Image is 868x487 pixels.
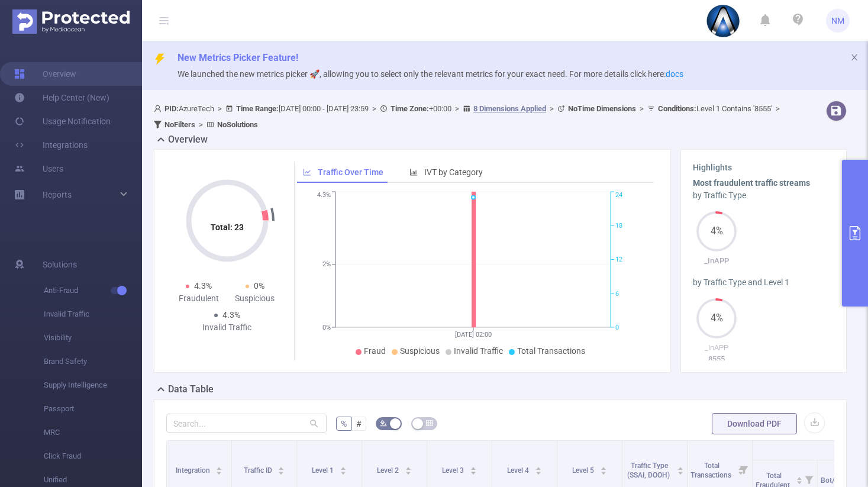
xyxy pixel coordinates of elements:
[821,476,853,485] span: Bot/Virus
[454,346,503,356] span: Invalid Traffic
[568,104,636,113] b: No Time Dimensions
[405,470,411,473] i: icon: caret-down
[154,104,783,129] span: AzureTech [DATE] 00:00 - [DATE] 23:59 +00:00
[535,465,541,469] i: icon: caret-up
[44,279,142,302] span: Anti-Fraud
[377,466,401,475] span: Level 2
[154,105,164,112] i: icon: user
[693,178,810,188] b: Most fraudulent traffic streams
[693,189,834,202] div: by Traffic Type
[168,133,208,147] h2: Overview
[677,465,684,472] div: Sort
[341,419,347,428] span: %
[850,51,859,64] button: icon: close
[546,104,557,113] span: >
[14,109,111,133] a: Usage Notification
[696,314,737,323] span: 4%
[164,120,195,129] b: No Filters
[14,62,76,86] a: Overview
[693,162,834,174] h3: Highlights
[615,256,622,264] tspan: 12
[166,414,327,433] input: Search...
[507,466,531,475] span: Level 4
[14,133,88,157] a: Integrations
[178,69,683,79] span: We launched the new metrics picker 🚀, allowing you to select only the relevant metrics for your e...
[322,261,331,269] tspan: 2%
[178,52,298,63] span: New Metrics Picker Feature!
[216,465,222,469] i: icon: caret-up
[216,470,222,473] i: icon: caret-down
[696,227,737,236] span: 4%
[693,353,740,365] p: 8555
[340,470,346,473] i: icon: caret-down
[400,346,440,356] span: Suspicious
[693,276,834,289] div: by Traffic Type and Level 1
[693,255,740,267] p: _InAPP
[796,475,802,479] i: icon: caret-up
[831,9,844,33] span: NM
[455,331,492,338] tspan: [DATE] 02:00
[772,104,783,113] span: >
[317,192,331,199] tspan: 4.3%
[318,167,383,177] span: Traffic Over Time
[322,324,331,331] tspan: 0%
[424,167,483,177] span: IVT by Category
[44,444,142,468] span: Click Fraud
[278,465,285,469] i: icon: caret-up
[850,53,859,62] i: icon: close
[44,302,142,326] span: Invalid Traffic
[473,104,546,113] u: 8 Dimensions Applied
[405,465,412,472] div: Sort
[636,104,647,113] span: >
[227,292,283,305] div: Suspicious
[615,290,619,298] tspan: 6
[44,421,142,444] span: MRC
[600,470,606,473] i: icon: caret-down
[171,292,227,305] div: Fraudulent
[470,470,476,473] i: icon: caret-down
[426,420,433,427] i: icon: table
[451,104,463,113] span: >
[615,222,622,230] tspan: 18
[535,465,542,472] div: Sort
[666,69,683,79] a: docs
[215,465,222,472] div: Sort
[44,373,142,397] span: Supply Intelligence
[535,470,541,473] i: icon: caret-down
[364,346,386,356] span: Fraud
[303,168,311,176] i: icon: line-chart
[442,466,466,475] span: Level 3
[517,346,585,356] span: Total Transactions
[43,190,72,199] span: Reports
[409,168,418,176] i: icon: bar-chart
[677,470,684,473] i: icon: caret-down
[277,465,285,472] div: Sort
[712,413,797,434] button: Download PDF
[615,192,622,199] tspan: 24
[690,462,733,479] span: Total Transactions
[168,382,214,396] h2: Data Table
[796,479,802,483] i: icon: caret-down
[14,86,109,109] a: Help Center (New)
[677,465,684,469] i: icon: caret-up
[600,465,607,472] div: Sort
[176,466,212,475] span: Integration
[693,342,740,354] p: _InAPP
[312,466,335,475] span: Level 1
[470,465,477,472] div: Sort
[12,9,130,34] img: Protected Media
[43,253,77,276] span: Solutions
[658,104,772,113] span: Level 1 Contains '8555'
[615,324,619,331] tspan: 0
[572,466,596,475] span: Level 5
[211,222,244,232] tspan: Total: 23
[44,397,142,421] span: Passport
[658,104,696,113] b: Conditions :
[194,281,212,291] span: 4.3%
[627,462,672,479] span: Traffic Type (SSAI, DOOH)
[164,104,179,113] b: PID:
[222,310,240,320] span: 4.3%
[356,419,362,428] span: #
[44,350,142,373] span: Brand Safety
[236,104,279,113] b: Time Range:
